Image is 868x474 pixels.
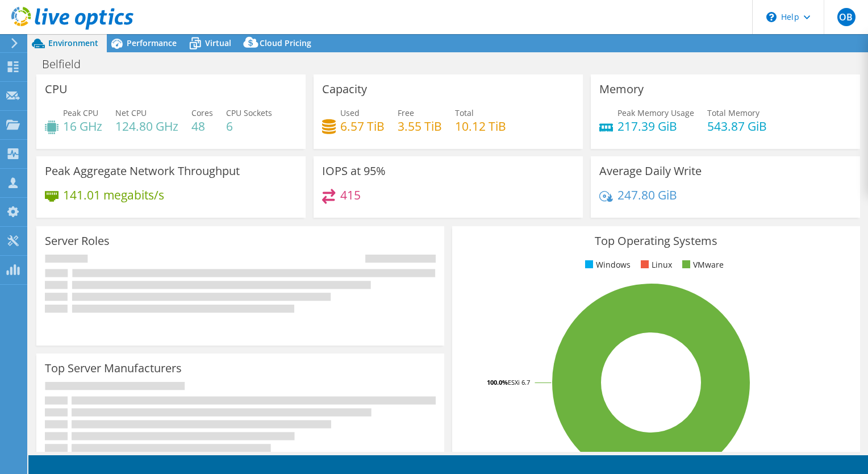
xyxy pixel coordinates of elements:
h3: Top Operating Systems [461,235,852,247]
h3: Server Roles [45,235,110,247]
svg: \n [766,12,777,22]
h4: 247.80 GiB [617,189,677,201]
h4: 3.55 TiB [398,120,442,132]
h4: 543.87 GiB [707,120,767,132]
h4: 6 [226,120,272,132]
span: Total [455,107,474,118]
span: Free [398,107,414,118]
h4: 217.39 GiB [617,120,694,132]
span: Performance [127,38,177,48]
h4: 16 GHz [63,120,102,132]
li: Linux [638,259,672,271]
span: Virtual [205,38,231,48]
span: Cloud Pricing [260,38,311,48]
span: Peak CPU [63,107,98,118]
span: Net CPU [115,107,147,118]
h4: 415 [340,189,361,201]
span: OB [837,8,856,26]
span: Used [340,107,360,118]
h4: 141.01 megabits/s [63,189,164,201]
h4: 124.80 GHz [115,120,178,132]
tspan: ESXi 6.7 [508,378,530,386]
h3: Top Server Manufacturers [45,362,182,375]
h3: Memory [599,83,644,95]
span: Peak Memory Usage [617,107,694,118]
h3: IOPS at 95% [322,165,386,177]
h3: Peak Aggregate Network Throughput [45,165,240,177]
tspan: 100.0% [487,378,508,386]
h3: Capacity [322,83,367,95]
h3: CPU [45,83,68,95]
li: VMware [679,259,724,271]
h3: Average Daily Write [599,165,702,177]
h4: 6.57 TiB [340,120,385,132]
span: Environment [48,38,98,48]
h4: 10.12 TiB [455,120,506,132]
span: CPU Sockets [226,107,272,118]
h1: Belfield [37,58,98,70]
li: Windows [582,259,631,271]
span: Total Memory [707,107,759,118]
h4: 48 [191,120,213,132]
span: Cores [191,107,213,118]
